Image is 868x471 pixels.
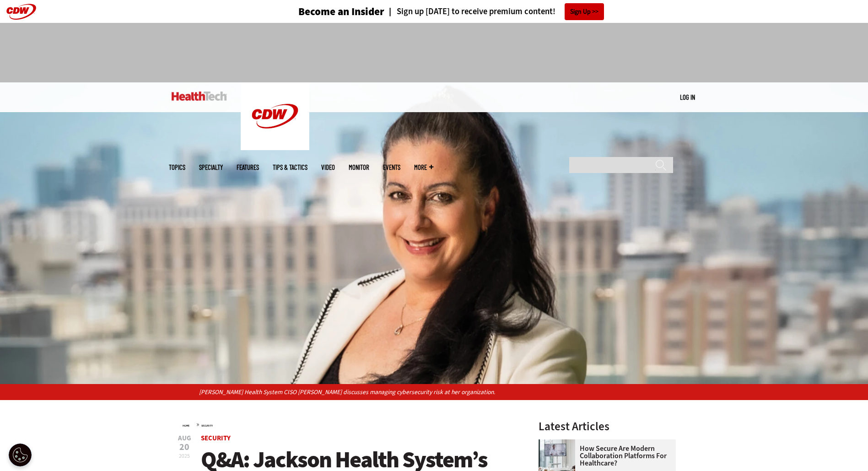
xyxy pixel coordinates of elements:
[321,164,335,171] a: Video
[273,164,307,171] a: Tips & Tactics
[264,6,384,17] a: Become an Insider
[298,6,384,17] h3: Become an Insider
[349,164,369,171] a: MonITor
[172,92,227,101] img: Home
[178,435,191,442] span: Aug
[383,164,400,171] a: Events
[9,444,32,466] div: Cookie Settings
[539,445,670,467] a: How Secure Are Modern Collaboration Platforms for Healthcare?
[199,387,669,397] p: [PERSON_NAME] Health System CISO [PERSON_NAME] discusses managing cybersecurity risk at her organ...
[183,424,189,428] a: Home
[9,444,32,466] button: Open Preferences
[384,7,555,16] a: Sign up [DATE] to receive premium content!
[179,452,190,460] span: 2025
[539,439,580,447] a: care team speaks with physician over conference call
[201,433,231,443] a: Security
[237,164,259,171] a: Features
[178,443,191,452] span: 20
[680,92,695,102] div: User menu
[268,32,601,73] iframe: advertisement
[680,93,695,101] a: Log in
[183,421,515,428] div: »
[539,421,676,432] h3: Latest Articles
[414,164,433,171] span: More
[565,3,604,20] a: Sign Up
[199,164,223,171] span: Specialty
[201,424,213,428] a: Security
[169,164,185,171] span: Topics
[241,143,309,152] a: CDW
[241,82,309,150] img: Home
